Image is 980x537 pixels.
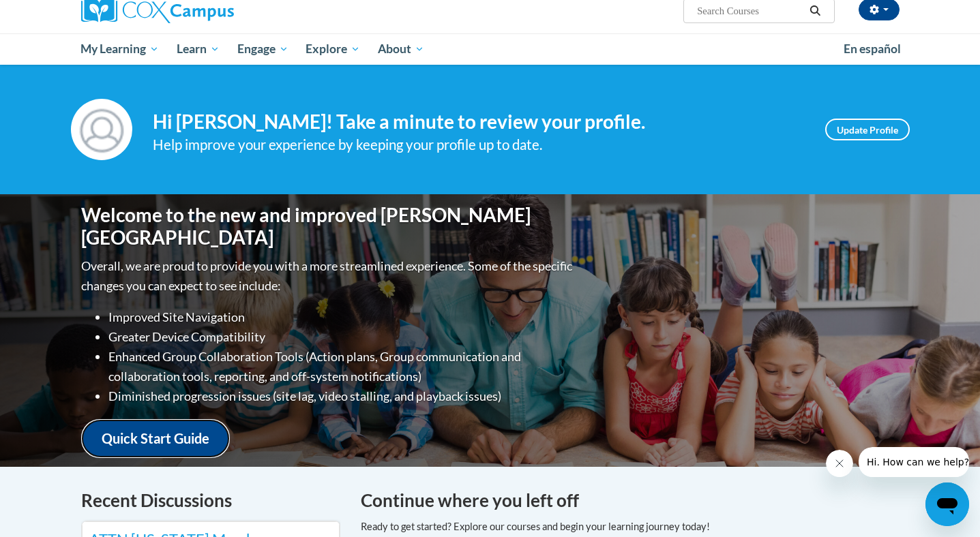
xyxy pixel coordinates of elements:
[71,99,132,160] img: Profile Image
[153,110,805,134] h4: Hi [PERSON_NAME]! Take a minute to review your profile.
[168,33,228,65] a: Learn
[80,41,159,57] span: My Learning
[153,134,805,156] div: Help improve your experience by keeping your profile up to date.
[825,119,910,140] a: Update Profile
[81,256,576,296] p: Overall, we are proud to provide you with a more streamlined experience. Some of the specific cha...
[81,419,230,458] a: Quick Start Guide
[805,3,825,19] button: Search
[361,487,900,514] h4: Continue where you left off
[844,42,901,56] span: En español
[72,33,168,65] a: My Learning
[61,33,920,65] div: Main menu
[696,3,805,19] input: Search Courses
[177,41,220,57] span: Learn
[297,33,369,65] a: Explore
[859,447,969,477] iframe: Message from company
[369,33,433,65] a: About
[925,482,969,526] iframe: Button to launch messaging window
[237,41,288,57] span: Engage
[378,41,424,57] span: About
[108,347,576,386] li: Enhanced Group Collaboration Tools (Action plans, Group communication and collaboration tools, re...
[108,327,576,347] li: Greater Device Compatibility
[81,487,340,514] h4: Recent Discussions
[108,386,576,406] li: Diminished progression issues (site lag, video stalling, and playback issues)
[826,450,853,477] iframe: Close message
[228,33,297,65] a: Engage
[835,35,910,63] a: En español
[306,41,360,57] span: Explore
[81,204,576,249] h1: Welcome to the new and improved [PERSON_NAME][GEOGRAPHIC_DATA]
[108,307,576,327] li: Improved Site Navigation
